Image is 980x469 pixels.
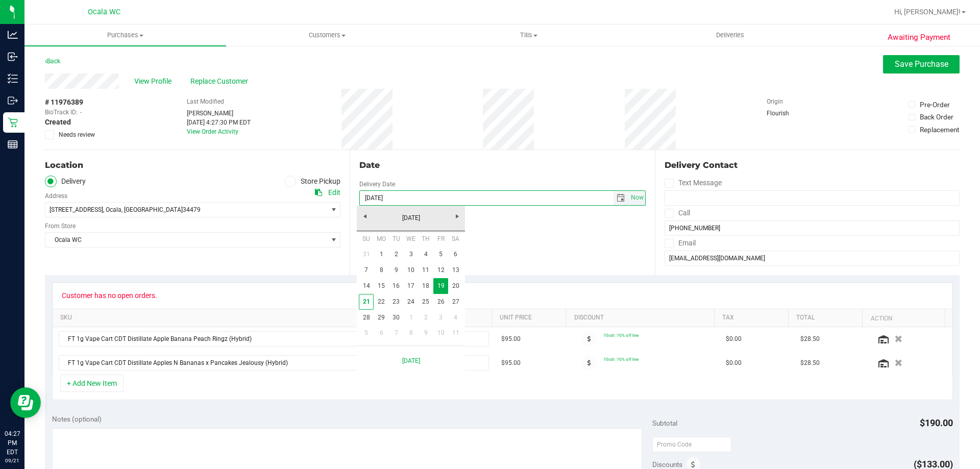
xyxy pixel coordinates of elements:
a: 21 [359,294,374,310]
th: Thursday [419,231,433,246]
input: Promo Code [652,437,731,452]
span: NO DATA FOUND [59,355,406,371]
a: 5 [433,246,448,262]
span: 70cdt: 70% off line [603,357,639,362]
button: Save Purchase [883,55,960,73]
a: 10 [404,262,419,278]
span: Notes (optional) [52,415,102,423]
span: Ocala WC [45,233,327,247]
a: 9 [389,262,404,278]
a: 2 [419,310,433,326]
span: - [80,108,82,117]
label: Address [45,191,67,201]
a: 26 [433,294,448,310]
div: Delivery Contact [665,159,960,171]
a: 24 [404,294,419,310]
inline-svg: Inbound [8,52,18,62]
a: View Order Activity [187,128,238,135]
a: 5 [359,325,374,341]
a: 28 [359,310,374,326]
a: 23 [389,294,404,310]
label: Delivery [45,176,86,187]
a: 1 [374,246,388,262]
span: Replace Customer [190,76,252,87]
div: Date [359,159,645,171]
a: 16 [389,278,404,294]
span: View Profile [134,76,175,87]
a: 18 [419,278,433,294]
label: Text Message [665,176,722,190]
span: $190.00 [920,417,953,428]
a: 13 [448,262,463,278]
inline-svg: Inventory [8,73,18,84]
span: $28.50 [800,334,820,344]
a: Tills [428,24,629,46]
th: Saturday [448,231,463,246]
div: [DATE] [359,220,645,231]
div: Edit [328,187,340,198]
a: 22 [374,294,388,310]
span: Needs review [59,130,95,139]
a: 8 [374,262,388,278]
button: + Add New Item [60,375,124,392]
a: [DATE] [356,210,466,226]
span: Set Current date [628,190,646,205]
a: [DATE] [362,350,459,371]
a: 30 [389,310,404,326]
a: 1 [404,310,419,326]
span: $28.50 [800,358,820,368]
a: 7 [389,325,404,341]
a: Deliveries [629,24,831,46]
inline-svg: Reports [8,139,18,150]
span: select [327,203,340,217]
div: [PERSON_NAME] [187,109,251,118]
a: 29 [374,310,388,326]
div: [DATE] 4:27:30 PM EDT [187,118,251,127]
a: 6 [448,246,463,262]
span: , Ocala [103,206,121,213]
span: $0.00 [726,334,742,344]
span: Deliveries [702,31,758,40]
a: 2 [389,246,404,262]
label: Store Pickup [285,176,341,187]
p: 04:27 PM EDT [5,429,20,457]
a: 11 [419,262,433,278]
div: Flourish [767,109,818,118]
label: Call [665,206,690,220]
input: Format: (999) 999-9999 [665,220,960,236]
a: 19 [433,278,448,294]
a: 3 [433,310,448,326]
label: Email [665,236,696,251]
a: 6 [374,325,388,341]
span: # 11976389 [45,97,83,108]
a: 4 [448,310,463,326]
span: $95.00 [501,358,521,368]
label: Origin [767,97,783,106]
span: $0.00 [726,358,742,368]
span: NO DATA FOUND [59,331,406,347]
th: Tuesday [389,231,404,246]
a: 25 [419,294,433,310]
span: [STREET_ADDRESS] [50,206,103,213]
span: FT 1g Vape Cart CDT Distillate Apples N Bananas x Pancakes Jealousy (Hybrid) [59,356,393,370]
a: 14 [359,278,374,294]
a: 3 [404,246,419,262]
label: From Store [45,221,76,231]
a: 8 [404,325,419,341]
a: 27 [448,294,463,310]
span: Subtotal [652,419,677,427]
label: Delivery Date [359,180,395,189]
iframe: Resource center [10,387,41,418]
span: Save Purchase [895,59,948,69]
th: Monday [374,231,388,246]
div: Back Order [920,112,953,122]
a: 4 [419,246,433,262]
a: 17 [404,278,419,294]
inline-svg: Retail [8,117,18,128]
a: 11 [448,325,463,341]
a: Tax [722,314,785,322]
a: Unit Price [500,314,562,322]
th: Action [862,309,944,328]
a: 10 [433,325,448,341]
td: Current focused date is Friday, September 19, 2025 [433,278,448,294]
